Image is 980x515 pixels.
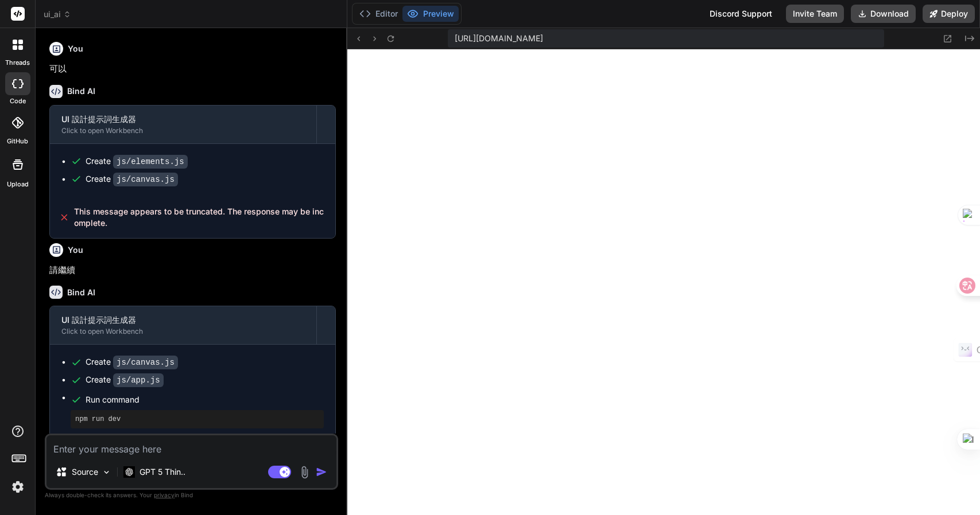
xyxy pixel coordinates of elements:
[113,155,188,169] code: js/elements.js
[347,49,980,515] iframe: Preview
[316,466,327,478] img: icon
[49,63,336,76] p: 可以
[402,6,459,22] button: Preview
[113,373,164,387] code: js/app.js
[75,415,319,424] pre: npm run dev
[49,264,336,277] p: 請繼續
[7,180,29,189] label: Upload
[44,9,71,20] span: ui_ai
[61,314,305,326] div: UI 設計提示詞生成器
[86,155,188,167] div: Create
[74,206,326,229] span: This message appears to be truncated. The response may be incomplete.
[8,477,28,497] img: settings
[154,491,175,498] span: privacy
[140,466,185,478] p: GPT 5 Thin..
[86,173,178,185] div: Create
[61,114,305,125] div: UI 設計提示詞生成器
[68,43,83,54] h6: You
[7,136,28,146] label: GitHub
[72,466,98,478] p: Source
[455,33,543,44] span: [URL][DOMAIN_NAME]
[50,106,316,143] button: UI 設計提示詞生成器Click to open Workbench
[61,327,305,336] div: Click to open Workbench
[123,466,135,477] img: GPT 5 Thinking High
[102,467,111,477] img: Pick Models
[67,85,95,97] h6: Bind AI
[786,5,844,23] button: Invite Team
[113,173,178,186] code: js/canvas.js
[703,5,779,23] div: Discord Support
[61,126,305,135] div: Click to open Workbench
[5,58,30,68] label: threads
[113,356,178,369] code: js/canvas.js
[68,244,83,256] h6: You
[10,96,26,106] label: code
[298,466,311,479] img: attachment
[851,5,916,23] button: Download
[355,6,402,22] button: Editor
[67,287,95,298] h6: Bind AI
[45,490,338,501] p: Always double-check its answers. Your in Bind
[86,356,178,368] div: Create
[86,394,324,405] span: Run command
[86,374,164,386] div: Create
[923,5,975,23] button: Deploy
[50,306,316,344] button: UI 設計提示詞生成器Click to open Workbench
